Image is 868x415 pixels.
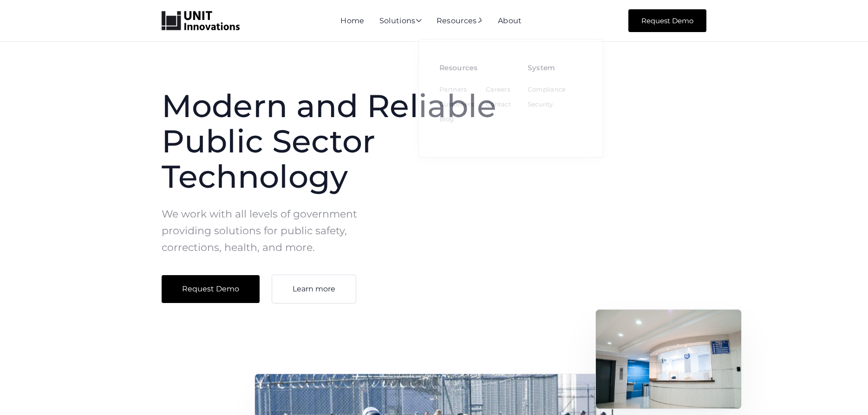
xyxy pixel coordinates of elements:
[437,17,483,26] div: Resources
[340,16,364,25] a: Home
[272,275,356,303] a: Learn more
[528,101,553,107] a: Security
[162,11,240,31] a: home
[486,86,510,92] a: Careers
[379,17,422,26] div: Solutions
[379,17,422,26] div: Solutions
[528,64,566,72] h2: System
[418,29,603,83] nav: Resources
[498,16,522,25] a: About
[439,116,454,122] a: Blog
[439,64,511,72] h2: Resources
[437,17,483,26] div: Resources
[486,101,511,107] a: Contact
[162,275,260,303] a: Request Demo
[162,88,542,194] h1: Modern and Reliable Public Sector Technology
[439,86,467,92] a: Partners
[162,206,376,256] p: We work with all levels of government providing solutions for public safety, corrections, health,...
[628,9,706,32] a: Request Demo
[528,86,566,92] a: Compliance
[416,17,422,24] span: 
[439,101,474,107] a: Customers
[476,16,484,24] span: 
